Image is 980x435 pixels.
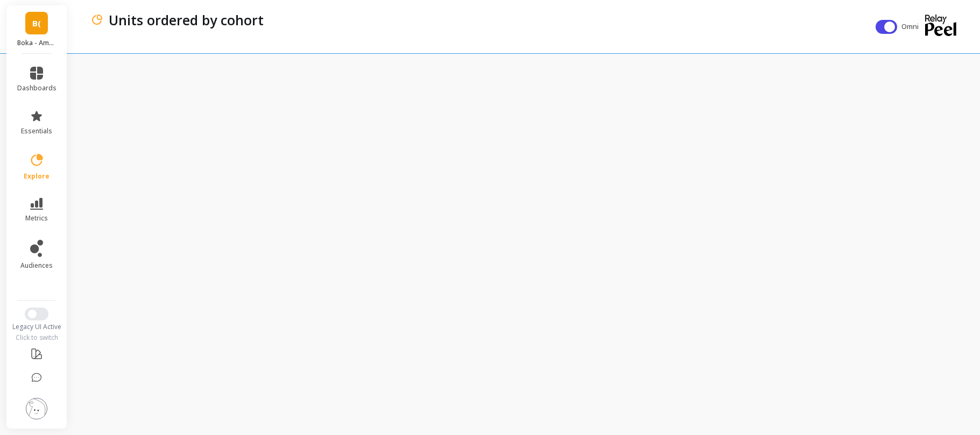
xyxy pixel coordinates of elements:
[90,13,103,26] img: header icon
[17,39,57,47] p: Boka - Amazon (Essor)
[17,84,57,92] span: dashboards
[6,323,67,331] div: Legacy UI Active
[32,17,41,30] span: B(
[26,398,47,419] img: profile picture
[73,52,980,435] iframe: Omni Embed
[901,22,921,32] span: Omni
[25,308,48,320] button: Switch to New UI
[25,214,48,223] span: metrics
[20,261,53,270] span: audiences
[24,172,50,181] span: explore
[21,127,52,136] span: essentials
[6,333,67,342] div: Click to switch
[109,11,264,29] p: Units ordered by cohort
